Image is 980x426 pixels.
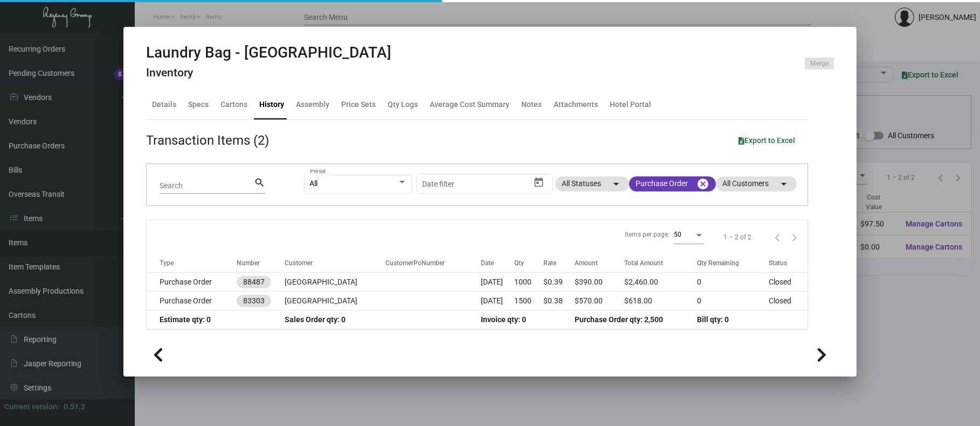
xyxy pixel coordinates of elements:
[259,99,284,110] div: History
[739,136,795,145] span: Export to Excel
[285,273,385,292] td: [GEOGRAPHIC_DATA]
[769,229,786,246] button: Previous page
[237,258,260,268] div: Number
[285,315,346,324] span: Sales Order qty: 0
[805,58,834,69] button: Merge
[624,273,697,292] td: $2,460.00
[514,273,543,292] td: 1000
[481,292,515,310] td: [DATE]
[220,99,247,110] div: Cartons
[716,176,797,191] mat-chip: All Customers
[543,258,575,268] div: Rate
[147,273,237,292] td: Purchase Order
[530,174,548,191] button: Open calendar
[146,44,391,62] h2: Laundry Bag - [GEOGRAPHIC_DATA]
[385,258,481,268] div: CustomerPoNumber
[786,229,803,246] button: Next page
[674,231,681,238] span: 50
[465,180,517,188] input: End date
[160,258,174,268] div: Type
[310,179,318,188] span: All
[575,258,624,268] div: Amount
[481,315,526,324] span: Invoice qty: 0
[160,315,211,324] span: Estimate qty: 0
[575,292,624,310] td: $570.00
[147,292,237,310] td: Purchase Order
[810,59,829,68] span: Merge
[543,258,556,268] div: Rate
[254,176,265,189] mat-icon: search
[575,258,598,268] div: Amount
[64,401,85,413] div: 0.51.2
[624,258,663,268] div: Total Amount
[543,292,575,310] td: $0.38
[160,258,237,268] div: Type
[285,258,313,268] div: Customer
[4,401,59,413] div: Current version:
[188,99,209,110] div: Specs
[697,258,739,268] div: Qty Remaining
[769,258,787,268] div: Status
[514,292,543,310] td: 1500
[554,99,598,110] div: Attachments
[521,99,542,110] div: Notes
[697,292,769,310] td: 0
[430,99,509,110] div: Average Cost Summary
[237,276,271,288] mat-chip: 88487
[514,258,543,268] div: Qty
[610,177,623,190] mat-icon: arrow_drop_down
[285,258,385,268] div: Customer
[555,176,629,191] mat-chip: All Statuses
[388,99,418,110] div: Qty Logs
[730,131,804,150] button: Export to Excel
[146,66,391,80] h4: Inventory
[152,99,176,110] div: Details
[674,230,704,239] mat-select: Items per page:
[575,273,624,292] td: $390.00
[696,177,709,190] mat-icon: cancel
[697,315,729,324] span: Bill qty: 0
[385,258,445,268] div: CustomerPoNumber
[575,315,663,324] span: Purchase Order qty: 2,500
[481,273,515,292] td: [DATE]
[769,273,808,292] td: Closed
[296,99,329,110] div: Assembly
[723,232,751,242] div: 1 – 2 of 2
[625,230,670,239] div: Items per page:
[769,292,808,310] td: Closed
[697,258,769,268] div: Qty Remaining
[237,295,271,307] mat-chip: 83303
[237,258,285,268] div: Number
[481,258,494,268] div: Date
[146,131,269,150] div: Transaction Items (2)
[423,180,456,188] input: Start date
[481,258,515,268] div: Date
[697,273,769,292] td: 0
[610,99,651,110] div: Hotel Portal
[629,176,716,191] mat-chip: Purchase Order
[514,258,524,268] div: Qty
[624,292,697,310] td: $618.00
[624,258,697,268] div: Total Amount
[341,99,376,110] div: Price Sets
[769,258,808,268] div: Status
[777,177,790,190] mat-icon: arrow_drop_down
[543,273,575,292] td: $0.39
[285,292,385,310] td: [GEOGRAPHIC_DATA]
